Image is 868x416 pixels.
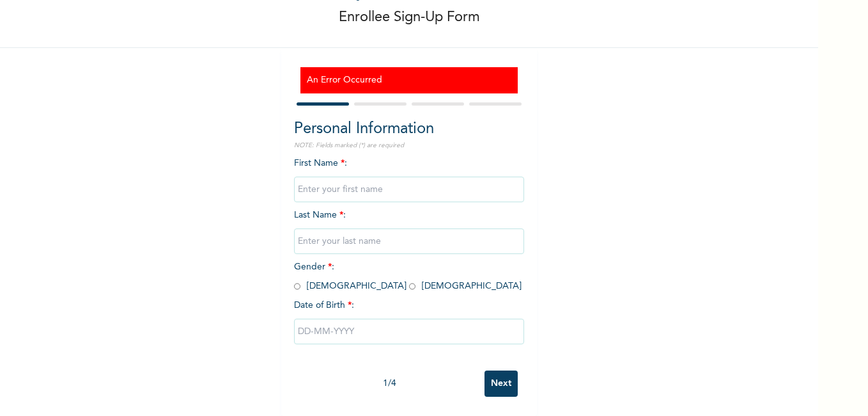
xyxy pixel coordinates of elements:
[294,177,524,202] input: Enter your first name
[484,371,518,397] input: Next
[294,228,524,254] input: Enter your last name
[294,377,484,390] div: 1 / 4
[294,262,522,291] span: Gender : [DEMOGRAPHIC_DATA] [DEMOGRAPHIC_DATA]
[294,299,354,312] span: Date of Birth :
[294,141,524,150] p: NOTE: Fields marked (*) are required
[307,74,511,87] h3: An Error Occurred
[294,211,524,246] span: Last Name :
[294,159,524,194] span: First Name :
[294,319,524,344] input: DD-MM-YYYY
[294,118,524,141] h2: Personal Information
[339,7,480,28] p: Enrollee Sign-Up Form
